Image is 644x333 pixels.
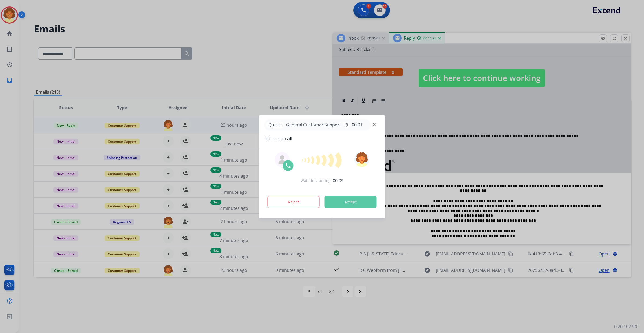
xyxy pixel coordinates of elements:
[354,152,369,167] img: avatar
[301,178,332,183] span: Wait time at ring:
[352,122,363,128] span: 00:01
[333,177,343,184] span: 00:09
[372,122,376,126] img: close-button
[614,323,639,330] p: 0.20.1027RC
[284,122,343,128] span: General Customer Support
[278,155,287,164] img: agent-avatar
[266,122,284,128] p: Queue
[264,135,380,142] span: Inbound call
[268,196,320,208] button: Reject
[285,162,291,169] img: call-icon
[344,123,349,127] mat-icon: timer
[325,196,377,208] button: Accept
